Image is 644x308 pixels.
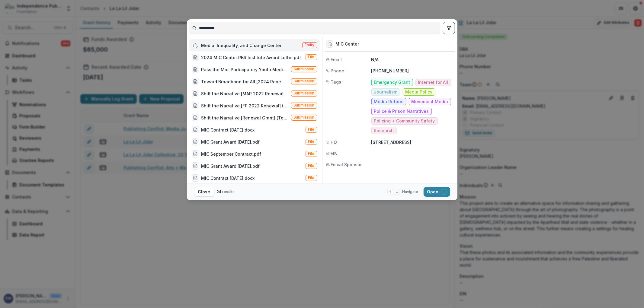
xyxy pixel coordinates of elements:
button: toggle filters [443,22,455,34]
div: MIC September Contract.pdf [201,151,261,157]
div: Shift the Narrative [MAP 2022 Renewal] (To support the work of Free Press, Movement Alliance Proj... [201,90,289,97]
span: Entity [305,43,315,47]
span: File [308,176,315,180]
button: Close [194,187,214,197]
span: results [223,189,235,194]
div: MIC Center [336,42,359,47]
span: Media Reform [374,99,404,104]
span: Policing + Community Safety [374,119,435,124]
span: Email [331,56,342,63]
span: Movement Media [412,99,448,104]
div: Toward Broadband for All [2024 Renewal] (To support MIC Center's [US_STATE] Broadband Research In... [201,78,289,85]
span: Journalism [374,90,398,95]
button: Open [424,187,450,197]
span: Submission [294,103,315,107]
span: Internet for All [418,80,448,85]
span: Submission [294,79,315,83]
div: 2024 MIC Center PBR Institute Award Letter.pdf [201,54,301,61]
span: File [308,139,315,144]
div: MIC Contract [DATE].docx [201,127,255,133]
span: File [308,55,315,59]
div: Shift the Narrative [FP 2022 Renewal] (To support the work of Free Press, Movement Alliance Proje... [201,103,289,109]
span: EIN [331,150,338,157]
span: HQ [331,139,337,145]
span: Submission [294,115,315,119]
span: File [308,127,315,132]
span: Submission [294,91,315,95]
p: N/A [371,56,454,63]
p: [PHONE_NUMBER] [371,68,454,74]
span: Phone [331,68,344,74]
span: Police & Prison Narratives [374,109,429,114]
div: Shift the Narrative [Renewal Grant] (To support the work of Free Press, Movement Alliance Project... [201,115,289,121]
div: MIC Grant Award [DATE].pdf [201,139,260,145]
span: Emergency Grant [374,80,410,85]
span: Tags [331,79,341,85]
span: 24 [217,189,222,194]
span: File [308,151,315,156]
div: MIC Contract [DATE].docx [201,175,255,181]
span: Navigate [402,189,418,195]
span: Media Policy [405,90,433,95]
span: Fiscal Sponsor [331,161,362,168]
div: MIC Grant Award [DATE].pdf [201,163,260,169]
div: Pass the Mic: Participatory Youth Media Production in [GEOGRAPHIC_DATA]'s Community Partnership C... [201,66,289,73]
div: Media, Inequality, and Change Center [201,42,282,49]
span: File [308,164,315,168]
span: Research [374,128,394,133]
p: [STREET_ADDRESS] [371,139,454,145]
span: Submission [294,67,315,71]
